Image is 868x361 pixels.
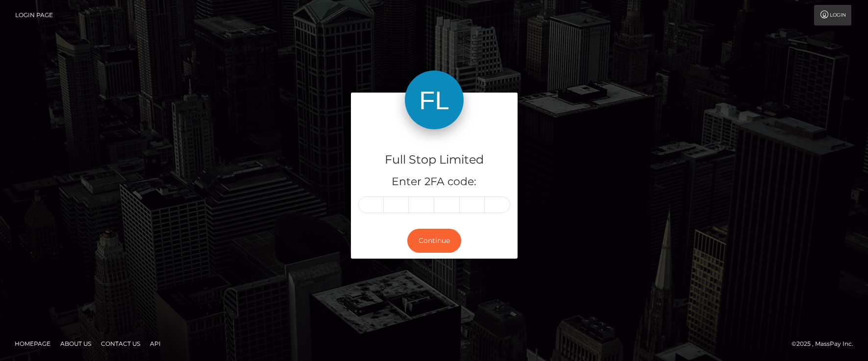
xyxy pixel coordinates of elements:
a: Login [814,5,851,25]
a: Homepage [11,336,54,351]
h5: Enter 2FA code: [358,174,510,190]
a: API [146,336,165,351]
a: Contact Us [97,336,144,351]
div: © 2025 , MassPay Inc. [792,338,861,349]
a: Login Page [15,5,53,25]
img: Full Stop Limited [405,71,464,129]
a: About Us [56,336,95,351]
h4: Full Stop Limited [358,151,510,168]
button: Continue [407,229,461,253]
